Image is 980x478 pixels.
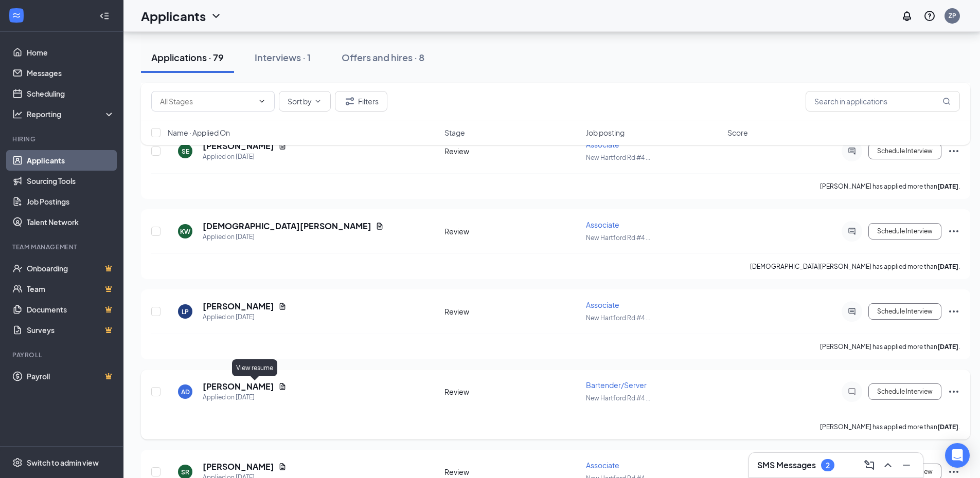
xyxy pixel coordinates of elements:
[942,97,951,105] svg: MagnifyingGlass
[141,7,206,25] h1: Applicants
[27,83,115,104] a: Scheduling
[279,91,331,112] button: Sort byChevronDown
[12,351,113,359] div: Payroll
[586,461,619,470] span: Associate
[937,343,958,351] b: [DATE]
[937,263,958,270] b: [DATE]
[160,96,254,107] input: All Stages
[27,366,115,387] a: PayrollCrown
[255,51,311,64] div: Interviews · 1
[258,97,266,105] svg: ChevronDown
[586,220,619,229] span: Associate
[820,422,960,431] p: [PERSON_NAME] has applied more than .
[27,258,115,279] a: OnboardingCrown
[444,226,580,236] div: Review
[203,152,287,162] div: Applied on [DATE]
[444,467,580,477] div: Review
[210,10,222,22] svg: ChevronDown
[181,468,189,476] div: SR
[586,314,650,322] span: New Hartford Rd #4 ...
[27,171,115,191] a: Sourcing Tools
[948,385,960,398] svg: Ellipses
[344,95,356,107] svg: Filter
[12,457,23,468] svg: Settings
[203,301,274,312] h5: [PERSON_NAME]
[586,234,650,242] span: New Hartford Rd #4 ...
[750,262,960,271] p: [DEMOGRAPHIC_DATA][PERSON_NAME] has applied more than .
[882,459,894,471] svg: ChevronUp
[151,51,224,64] div: Applications · 79
[727,127,748,138] span: Score
[278,463,287,471] svg: Document
[278,382,287,391] svg: Document
[945,443,970,468] div: Open Intercom Messenger
[232,359,277,376] div: View resume
[203,220,371,232] h5: [DEMOGRAPHIC_DATA][PERSON_NAME]
[444,387,580,397] div: Review
[27,63,115,83] a: Messages
[27,299,115,320] a: DocumentsCrown
[901,10,913,22] svg: Notifications
[182,307,189,316] div: LP
[757,459,816,471] h3: SMS Messages
[168,127,230,138] span: Name · Applied On
[937,182,958,190] b: [DATE]
[12,109,23,119] svg: Analysis
[203,312,287,322] div: Applied on [DATE]
[586,380,647,390] span: Bartender/Server
[949,11,956,20] div: ZP
[99,11,110,21] svg: Collapse
[11,10,22,21] svg: WorkstreamLogo
[27,150,115,171] a: Applicants
[27,320,115,340] a: SurveysCrown
[314,97,322,105] svg: ChevronDown
[203,232,384,242] div: Applied on [DATE]
[288,98,312,105] span: Sort by
[27,109,115,119] div: Reporting
[863,459,876,471] svg: ComposeMessage
[898,457,915,473] button: Minimize
[278,302,287,310] svg: Document
[12,135,113,143] div: Hiring
[868,223,941,240] button: Schedule Interview
[27,279,115,299] a: TeamCrown
[12,243,113,251] div: Team Management
[846,307,858,316] svg: ActiveChat
[376,222,384,230] svg: Document
[923,10,936,22] svg: QuestionInfo
[806,91,960,112] input: Search in applications
[868,383,941,400] button: Schedule Interview
[586,154,650,161] span: New Hartford Rd #4 ...
[880,457,896,473] button: ChevronUp
[948,466,960,478] svg: Ellipses
[846,227,858,235] svg: ActiveChat
[27,212,115,232] a: Talent Network
[444,127,465,138] span: Stage
[826,461,830,470] div: 2
[203,381,274,392] h5: [PERSON_NAME]
[203,392,287,402] div: Applied on [DATE]
[937,423,958,431] b: [DATE]
[342,51,424,64] div: Offers and hires · 8
[586,300,619,309] span: Associate
[27,191,115,212] a: Job Postings
[868,303,941,320] button: Schedule Interview
[900,459,913,471] svg: Minimize
[948,225,960,237] svg: Ellipses
[586,127,625,138] span: Job posting
[181,388,190,396] div: AD
[335,91,387,112] button: Filter Filters
[203,461,274,472] h5: [PERSON_NAME]
[861,457,878,473] button: ComposeMessage
[27,42,115,63] a: Home
[27,457,99,468] div: Switch to admin view
[820,182,960,191] p: [PERSON_NAME] has applied more than .
[180,227,190,236] div: KW
[444,306,580,317] div: Review
[948,305,960,318] svg: Ellipses
[846,388,858,396] svg: ChatInactive
[820,342,960,351] p: [PERSON_NAME] has applied more than .
[586,394,650,402] span: New Hartford Rd #4 ...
